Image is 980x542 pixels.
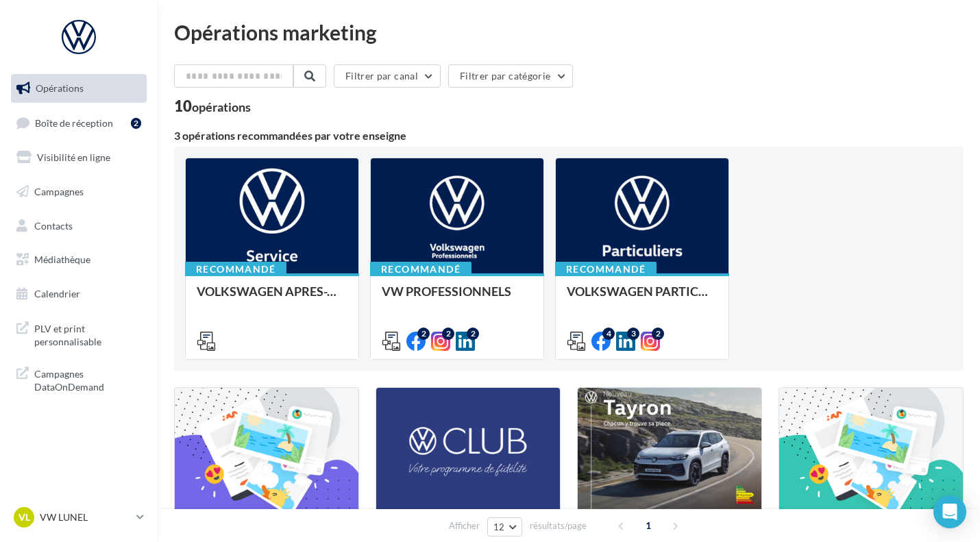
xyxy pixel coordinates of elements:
[334,64,441,88] button: Filtrer par canal
[449,519,480,532] span: Afficher
[19,510,30,524] span: VL
[8,143,149,172] a: Visibilité en ligne
[34,319,141,349] span: PLV et print personnalisable
[467,328,479,340] div: 2
[185,262,286,277] div: Recommandé
[34,254,90,265] span: Médiathèque
[131,118,141,129] div: 2
[36,82,84,94] span: Opérations
[382,284,532,312] div: VW PROFESSIONNELS
[417,328,430,340] div: 2
[602,328,615,340] div: 4
[40,510,131,524] p: VW LUNEL
[174,99,251,114] div: 10
[627,328,639,340] div: 3
[8,359,149,399] a: Campagnes DataOnDemand
[487,517,522,537] button: 12
[34,219,73,231] span: Contacts
[555,262,657,277] div: Recommandé
[567,284,718,312] div: VOLKSWAGEN PARTICULIER
[34,365,141,394] span: Campagnes DataOnDemand
[34,186,84,197] span: Campagnes
[8,280,149,308] a: Calendrier
[8,108,149,138] a: Boîte de réception2
[34,288,80,299] span: Calendrier
[448,64,573,88] button: Filtrer par catégorie
[8,177,149,206] a: Campagnes
[11,504,147,530] a: VL VW LUNEL
[35,116,113,128] span: Boîte de réception
[933,495,966,528] div: Open Intercom Messenger
[37,151,110,163] span: Visibilité en ligne
[493,521,505,532] span: 12
[442,328,454,340] div: 2
[530,519,587,532] span: résultats/page
[637,515,659,537] span: 1
[8,74,149,103] a: Opérations
[174,22,964,42] div: Opérations marketing
[197,284,347,312] div: VOLKSWAGEN APRES-VENTE
[8,314,149,354] a: PLV et print personnalisable
[174,130,964,141] div: 3 opérations recommandées par votre enseigne
[8,212,149,241] a: Contacts
[8,245,149,274] a: Médiathèque
[370,262,471,277] div: Recommandé
[192,101,251,113] div: opérations
[652,328,664,340] div: 2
